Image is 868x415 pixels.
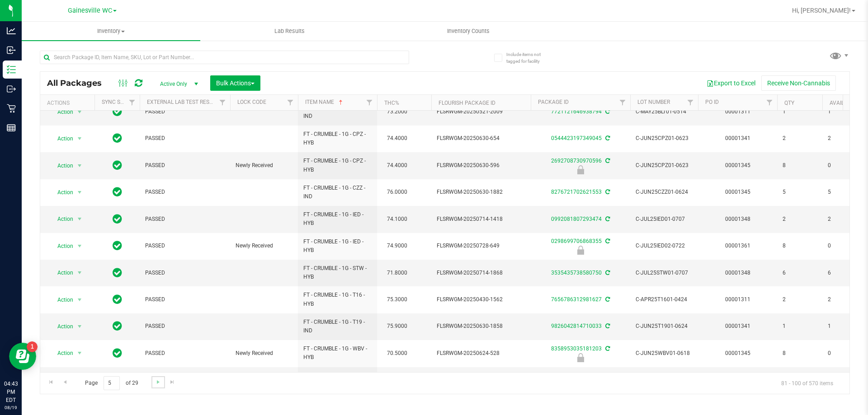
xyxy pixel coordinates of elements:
span: 1 [828,107,862,116]
span: 74.1000 [382,213,412,226]
span: Include items not tagged for facility [506,51,552,65]
span: C-JUN25CZZ01-0624 [636,188,693,196]
a: Go to the first page [44,376,57,388]
input: Search Package ID, Item Name, SKU, Lot or Part Number... [40,51,409,64]
a: External Lab Test Result [147,99,218,105]
a: 00001361 [725,242,750,249]
span: FLSRWGM-20250714-1868 [437,269,525,277]
span: Page of 29 [77,376,146,390]
a: Flourish Package ID [439,100,495,106]
span: Action [49,106,74,118]
span: Action [49,132,74,145]
span: select [74,294,85,306]
span: 1 [783,322,817,331]
iframe: Resource center [9,343,36,370]
span: select [74,186,85,199]
span: FLSRWGM-20250630-1858 [437,322,525,331]
span: 2 [828,215,862,224]
span: In Sync [113,320,122,332]
a: 00001311 [725,296,750,303]
span: Gainesville WC [68,7,112,14]
a: 0544423197349045 [551,135,602,141]
span: Action [49,186,74,199]
span: In Sync [113,105,122,118]
span: select [74,132,85,145]
span: Lab Results [262,27,317,35]
input: 5 [104,376,120,390]
span: Sync from Compliance System [604,108,610,115]
span: 75.3000 [382,293,412,306]
span: All Packages [47,78,111,88]
a: Filter [362,95,377,110]
span: Sync from Compliance System [604,238,610,244]
a: Inventory [22,22,200,41]
span: PASSED [145,269,225,277]
span: In Sync [113,293,122,306]
span: FLSRWGM-20250630-1882 [437,188,525,196]
span: select [74,213,85,225]
span: 0 [828,242,862,250]
span: Action [49,266,74,279]
span: PASSED [145,322,225,331]
span: C-JUL25IED02-0722 [636,242,693,250]
a: 00001345 [725,162,750,168]
span: 70.5000 [382,347,412,360]
span: 2 [783,295,817,304]
a: Qty [784,100,794,106]
span: 75.9000 [382,320,412,333]
a: PO ID [705,99,719,105]
a: Lab Results [200,22,379,41]
span: PASSED [145,134,225,143]
iframe: Resource center unread badge [27,341,38,352]
span: C-JUN25CPZ01-0623 [636,134,693,143]
div: Newly Received [529,353,632,362]
a: 7656786312981627 [551,296,602,303]
span: In Sync [113,213,122,225]
span: PASSED [145,242,225,250]
span: Action [49,320,74,333]
span: select [74,159,85,172]
span: Hi, [PERSON_NAME]! [792,7,851,14]
a: Go to the last page [166,376,179,388]
span: FT - CRUMBLE - 1G - WBV - HYB [303,345,372,362]
span: select [74,240,85,252]
span: C-JUN25WBV01-0618 [636,349,693,358]
span: PASSED [145,107,225,116]
span: Newly Received [236,242,292,250]
span: PASSED [145,295,225,304]
span: Action [49,294,74,306]
inline-svg: Inbound [7,46,16,55]
span: FT - CRUMBLE - 1G - BLT - IND [303,103,372,120]
a: Filter [125,95,140,110]
a: 00001341 [725,135,750,141]
span: Inventory [22,27,200,35]
a: Available [830,100,857,106]
span: PASSED [145,215,225,224]
span: FT - CRUMBLE - 1G - IED - HYB [303,210,372,228]
a: Go to the next page [151,376,165,388]
span: In Sync [113,132,122,145]
a: Filter [762,95,777,110]
span: FLSRWGM-20250714-1418 [437,215,525,224]
a: 0992081807293474 [551,216,602,222]
span: 5 [828,188,862,196]
span: 74.9000 [382,239,412,252]
span: C-JUL25IED01-0707 [636,215,693,224]
a: 00001341 [725,323,750,329]
span: C-JUN25T1901-0624 [636,322,693,331]
span: 1 [828,322,862,331]
a: 00001311 [725,108,750,115]
span: FT - CRUMBLE - 1G - WBV - HYB [303,372,372,389]
span: FLSRWGM-20250728-649 [437,242,525,250]
inline-svg: Inventory [7,65,16,74]
inline-svg: Analytics [7,26,16,35]
span: Action [49,159,74,172]
span: FLSRWGM-20250630-654 [437,134,525,143]
span: In Sync [113,159,122,172]
a: 3535435738580750 [551,270,602,276]
p: 04:43 PM EDT [4,380,18,404]
span: 8 [783,242,817,250]
span: select [74,106,85,118]
span: Newly Received [236,161,292,170]
span: PASSED [145,161,225,170]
